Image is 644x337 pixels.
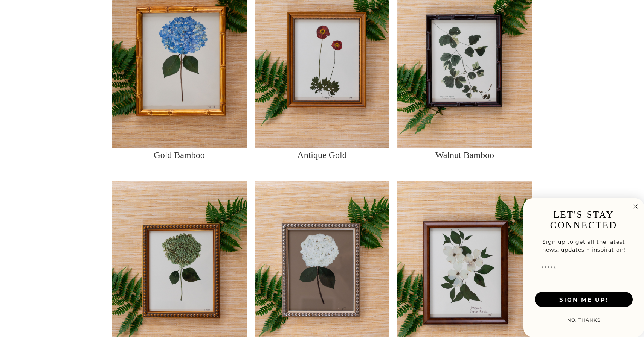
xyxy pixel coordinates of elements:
button: NO, THANKS [563,313,604,328]
div: FLYOUT Form [523,198,644,337]
p: Antique Gold [297,148,346,162]
button: SIGN ME UP! [535,292,633,307]
input: Email [535,261,633,276]
button: Close dialog [631,202,640,211]
p: Gold Bamboo [154,148,204,162]
span: Sign up to get all the latest news, updates + inspiration! [542,238,626,253]
p: Walnut Bamboo [435,148,494,162]
img: undelrine [533,284,634,284]
span: LET'S STAY CONNECTED [550,209,617,230]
